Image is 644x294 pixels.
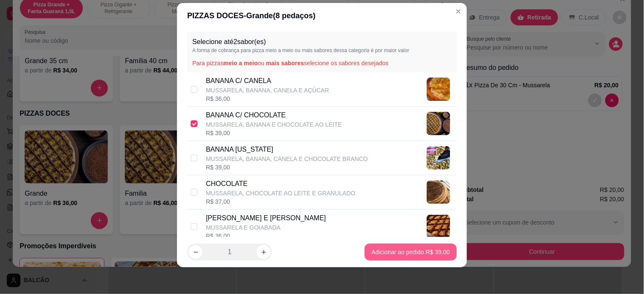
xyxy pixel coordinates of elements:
p: BANANA C/ CHOCOLATE [206,110,342,120]
button: increase-product-quantity [257,245,270,259]
p: [PERSON_NAME] E [PERSON_NAME] [206,213,326,223]
p: BANANA [US_STATE] [206,144,368,155]
div: R$ 39,00 [206,129,342,137]
img: product-image [427,215,450,238]
img: product-image [427,112,450,135]
span: mais sabores [266,60,304,67]
button: Adicionar ao pedido R$ 39,00 [365,244,456,261]
p: 1 [228,247,232,257]
button: decrease-product-quantity [189,245,202,259]
div: R$ 36,00 [206,232,326,240]
div: PIZZAS DOCES - Grande ( 8 pedaços) [187,10,457,22]
img: product-image [427,180,450,204]
span: maior valor [384,47,409,53]
div: R$ 36,00 [206,94,329,103]
div: R$ 37,00 [206,197,355,206]
div: R$ 39,00 [206,163,368,172]
p: MUSSARELA, BANANA, CANELA E CHOCOLATE BRANCO [206,155,368,163]
img: product-image [427,78,450,101]
p: MUSSARELA, CHOCOLATE AO LEITE E GRANULADO [206,189,355,197]
p: BANANA C/ CANELA [206,76,329,86]
p: CHOCOLATE [206,179,355,189]
p: Selecione até 2 sabor(es) [192,37,452,47]
p: MUSSARELA E GOIABADA [206,223,326,232]
img: product-image [427,146,450,169]
p: Para pizzas ou selecione os sabores desejados [192,59,452,67]
p: A forma de cobrança para pizza meio a meio ou mais sabores dessa categoria é por [192,47,452,54]
p: MUSSARELA, BANANA, CANELA E AÇÚCAR [206,86,329,94]
p: MUSSARELA, BANANA E CHOCOLATE AO LEITE [206,120,342,129]
button: Close [452,5,465,18]
span: meio a meio [223,60,258,67]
